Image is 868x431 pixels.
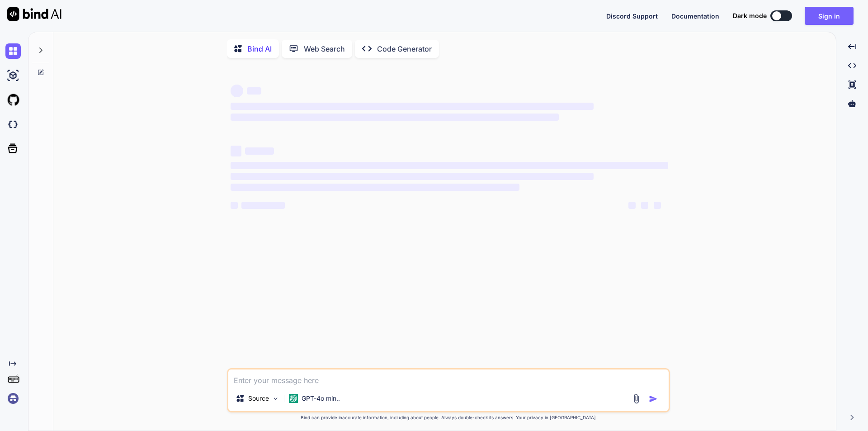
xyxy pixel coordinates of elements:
img: Pick Models [272,395,279,403]
button: Documentation [671,11,719,21]
p: Web Search [304,43,345,54]
span: ‌ [231,173,594,180]
img: githubLight [5,92,21,108]
img: GPT-4o mini [289,394,298,403]
img: chat [5,43,21,59]
span: Discord Support [606,12,658,20]
p: Source [248,394,269,403]
span: ‌ [245,147,274,155]
img: Bind AI [7,7,61,21]
p: Code Generator [377,43,432,54]
span: ‌ [231,103,594,110]
span: ‌ [231,184,519,191]
p: Bind AI [247,43,272,54]
img: ai-studio [5,68,21,83]
span: ‌ [231,85,243,97]
span: ‌ [641,202,648,209]
span: ‌ [247,87,261,95]
p: Bind can provide inaccurate information, including about people. Always double-check its answers.... [227,414,670,421]
img: icon [649,394,658,403]
span: Documentation [671,12,719,20]
span: ‌ [628,202,636,209]
span: ‌ [241,202,285,209]
span: ‌ [231,202,238,209]
button: Discord Support [606,11,658,21]
img: signin [5,391,21,406]
img: darkCloudIdeIcon [5,117,21,132]
span: ‌ [231,162,668,169]
span: ‌ [654,202,661,209]
span: ‌ [231,146,241,156]
p: GPT-4o min.. [302,394,340,403]
img: attachment [631,393,642,404]
button: Sign in [805,7,854,25]
span: Dark mode [733,11,767,20]
span: ‌ [231,114,559,121]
